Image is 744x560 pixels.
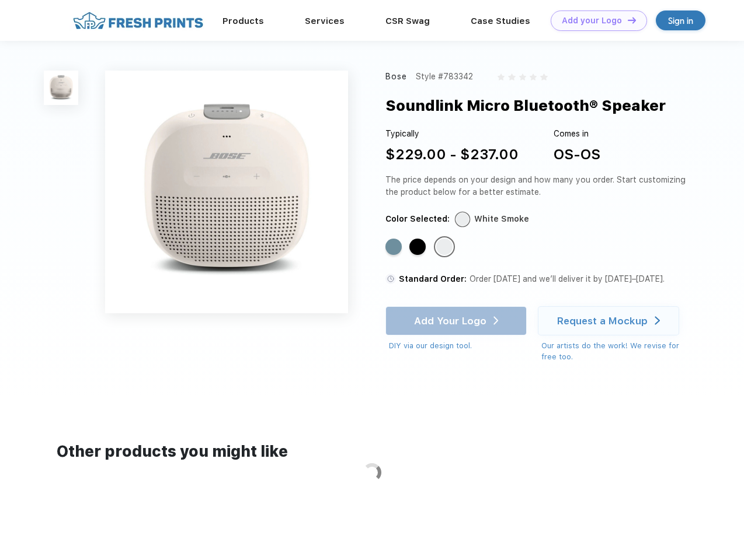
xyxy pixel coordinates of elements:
[541,340,690,363] div: Our artists do the work! We revise for free too.
[385,71,408,83] div: Bose
[540,73,547,80] img: gray_star.svg
[385,144,519,165] div: $229.00 - $237.00
[668,14,693,27] div: Sign in
[416,71,473,83] div: Style #783342
[69,10,207,31] img: fo%20logo%202.webp
[554,128,600,140] div: Comes in
[385,94,666,117] div: Soundlink Micro Bluetooth® Speaker
[508,73,515,80] img: gray_star.svg
[628,17,636,23] img: DT
[656,10,705,30] a: Sign in
[385,128,519,140] div: Typically
[470,274,665,283] span: Order [DATE] and we’ll deliver it by [DATE]–[DATE].
[389,340,527,352] div: DIY via our design tool.
[498,73,505,80] img: gray_star.svg
[562,16,622,26] div: Add your Logo
[44,71,78,105] img: func=resize&h=100
[305,16,345,26] a: Services
[530,73,537,80] img: gray_star.svg
[519,73,526,80] img: gray_star.svg
[474,213,529,225] div: White Smoke
[385,274,396,284] img: standard order
[105,71,348,313] img: func=resize&h=640
[57,440,687,463] div: Other products you might like
[385,16,430,26] a: CSR Swag
[554,144,600,165] div: OS-OS
[385,174,690,198] div: The price depends on your design and how many you order. Start customizing the product below for ...
[436,239,453,255] div: White Smoke
[655,316,660,325] img: white arrow
[409,239,426,255] div: Black
[222,16,264,26] a: Products
[385,213,450,225] div: Color Selected:
[385,239,402,255] div: Stone Blue
[557,315,648,327] div: Request a Mockup
[399,274,467,283] span: Standard Order:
